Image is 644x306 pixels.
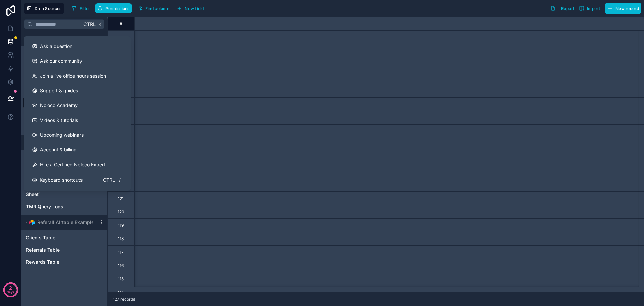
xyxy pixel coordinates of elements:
button: Filter [69,3,93,13]
span: Import [587,6,600,11]
span: Join a live office hours session [40,73,106,79]
div: 121 [118,196,124,201]
button: Export [548,3,577,14]
div: 114 [118,290,124,295]
a: Account & billing [26,142,128,157]
button: Import [577,3,602,14]
div: 118 [118,236,124,242]
span: Find column [145,6,169,11]
div: 115 [118,276,124,282]
p: 2 [9,285,12,291]
button: Find column [135,3,172,13]
span: Ctrl [83,20,96,28]
span: Keyboard shortcuts [40,177,83,183]
span: New field [185,6,204,11]
div: 119 [118,223,124,228]
span: Hire a Certified Noloco Expert [40,161,105,168]
a: Noloco Academy [26,98,128,113]
a: Support & guides [26,83,128,98]
p: days [7,287,15,297]
button: New field [174,3,206,13]
div: 116 [118,263,124,268]
span: Noloco Academy [40,102,78,109]
span: Account & billing [40,146,77,153]
button: Keyboard shortcutsCtrl/ [26,172,128,188]
div: 120 [118,209,124,215]
span: 127 records [113,297,135,302]
a: Ask our community [26,54,128,69]
a: Permissions [95,3,135,13]
span: Permissions [105,6,129,11]
div: 117 [118,250,124,255]
a: Upcoming webinars [26,128,128,142]
a: New record [602,3,641,14]
div: 137 [118,35,124,40]
span: Ask a question [40,43,72,50]
span: Ask our community [40,58,82,64]
button: Ask a question [26,39,128,54]
a: Join a live office hours session [26,69,128,83]
button: Permissions [95,3,132,13]
a: Videos & tutorials [26,113,128,128]
span: Upcoming webinars [40,132,84,138]
span: K [97,22,102,27]
span: Filter [80,6,90,11]
span: New record [615,6,639,11]
button: Data Sources [24,3,64,14]
button: Hire a Certified Noloco Expert [26,157,128,172]
span: Export [561,6,574,11]
span: Ctrl [102,176,116,184]
span: Support & guides [40,87,78,94]
span: / [117,177,122,183]
span: Data Sources [35,6,62,11]
button: New record [605,3,641,14]
div: # [113,21,129,26]
span: Videos & tutorials [40,117,78,124]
